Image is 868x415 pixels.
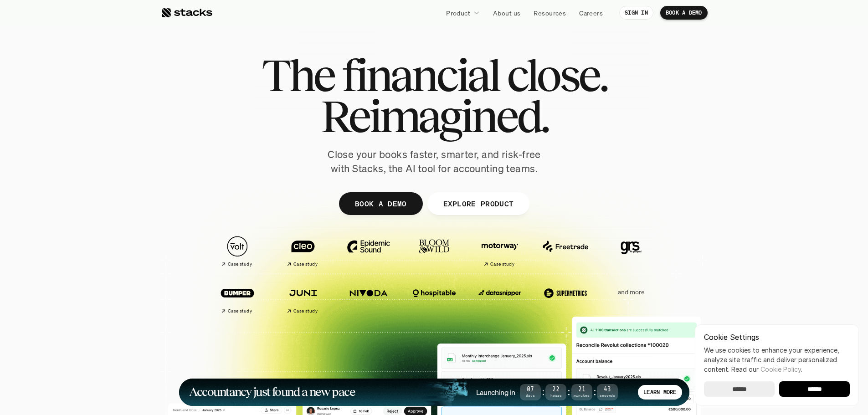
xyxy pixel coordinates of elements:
p: Resources [534,8,566,18]
a: Case study [275,231,331,271]
h2: Case study [228,261,252,267]
span: financial [342,55,499,96]
a: Resources [528,5,571,21]
span: close. [507,55,607,96]
span: 22 [545,387,566,392]
h2: Case study [228,308,252,314]
a: Accountancy just found a new paceLaunching in07Days:22Hours:21Minutes:43SecondsLEARN MORE [179,379,689,406]
span: Read our . [731,365,802,373]
span: Minutes [571,394,592,397]
p: LEARN MORE [643,389,676,395]
p: and more [603,288,659,296]
a: About us [488,5,526,21]
p: Product [446,8,470,18]
a: Case study [472,231,528,271]
h1: Accountancy just found a new pace [189,387,355,397]
p: BOOK A DEMO [354,197,406,210]
a: EXPLORE PRODUCT [427,192,529,215]
a: Case study [209,278,266,318]
h2: Case study [293,261,318,267]
p: Cookie Settings [704,333,850,341]
p: Close your books faster, smarter, and risk-free with Stacks, the AI tool for accounting teams. [320,148,548,176]
a: Careers [574,5,608,21]
span: 21 [571,387,592,392]
span: Seconds [597,394,618,397]
a: Case study [275,278,331,318]
a: SIGN IN [619,6,653,20]
span: Hours [545,394,566,397]
span: 43 [597,387,618,392]
span: The [262,55,334,96]
a: Case study [209,231,266,271]
a: Cookie Policy [760,365,801,373]
h2: Case study [293,308,318,314]
h4: Launching in [476,387,515,397]
p: About us [493,8,520,18]
p: We use cookies to enhance your experience, analyze site traffic and deliver personalized content. [704,345,850,374]
span: Days [520,394,541,397]
p: SIGN IN [625,10,648,16]
a: BOOK A DEMO [660,6,708,20]
p: Careers [579,8,603,18]
p: BOOK A DEMO [666,10,702,16]
strong: : [566,387,571,397]
h2: Case study [490,261,514,267]
strong: : [592,387,597,397]
span: Reimagined. [320,96,548,137]
a: BOOK A DEMO [339,192,422,215]
strong: : [541,387,545,397]
p: EXPLORE PRODUCT [443,197,514,210]
span: 07 [520,387,541,392]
